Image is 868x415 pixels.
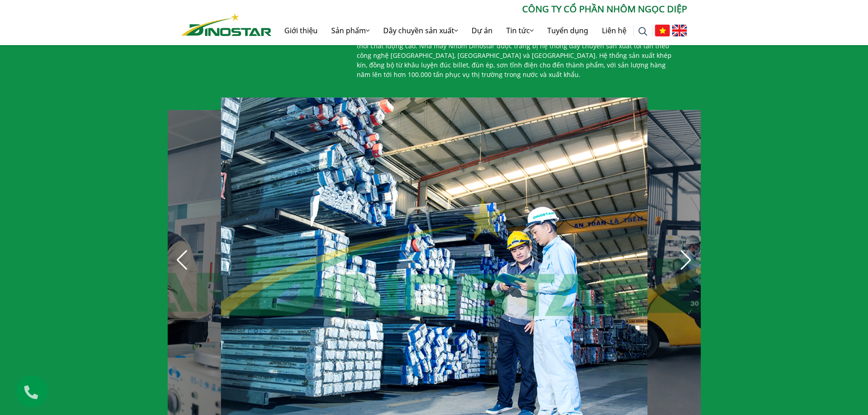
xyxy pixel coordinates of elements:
[676,250,696,270] div: Next slide
[638,27,647,36] img: search
[181,11,272,36] a: Nhôm Dinostar
[655,25,670,36] img: Tiếng Việt
[324,16,376,45] a: Sản phẩm
[277,16,324,45] a: Giới thiệu
[172,250,192,270] div: Previous slide
[465,16,499,45] a: Dự án
[272,2,687,16] p: CÔNG TY CỔ PHẦN NHÔM NGỌC DIỆP
[357,22,680,79] p: Công ty Cổ phần Nhôm Ngọc Diệp là một trong những công ty nhôm lớn nhất [GEOGRAPHIC_DATA], sở hữu...
[499,16,540,45] a: Tin tức
[181,13,272,36] img: Nhôm Dinostar
[540,16,595,45] a: Tuyển dụng
[376,16,465,45] a: Dây chuyền sản xuất
[595,16,633,45] a: Liên hệ
[672,25,687,36] img: English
